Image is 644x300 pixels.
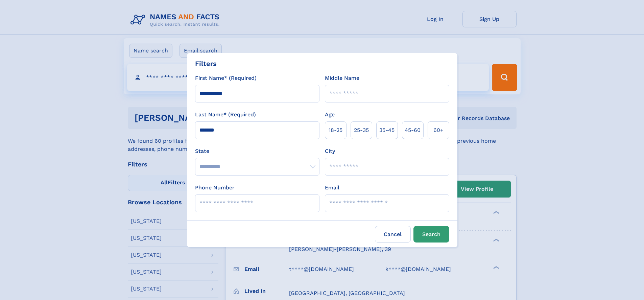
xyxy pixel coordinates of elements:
[379,126,395,134] span: 35‑45
[405,126,421,134] span: 45‑60
[325,74,359,82] label: Middle Name
[195,74,257,82] label: First Name* (Required)
[354,126,369,134] span: 25‑35
[413,226,449,243] button: Search
[195,184,235,192] label: Phone Number
[325,111,335,119] label: Age
[375,226,411,243] label: Cancel
[433,126,444,134] span: 60+
[325,184,339,192] label: Email
[195,147,319,155] label: State
[329,126,342,134] span: 18‑25
[195,111,256,119] label: Last Name* (Required)
[195,59,217,69] div: Filters
[325,147,335,155] label: City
